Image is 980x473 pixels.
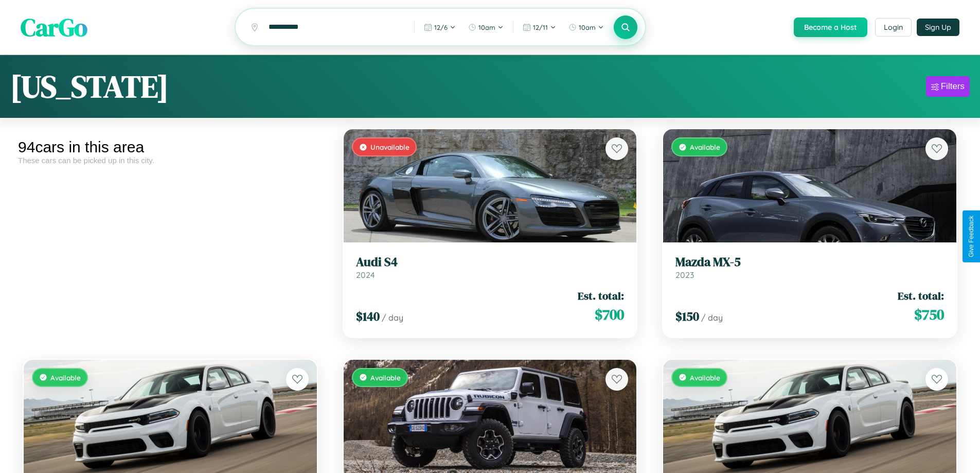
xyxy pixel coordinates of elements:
[675,270,694,280] span: 2023
[941,81,965,92] div: Filters
[917,19,959,36] button: Sign Up
[690,373,720,382] span: Available
[578,288,624,303] span: Est. total:
[675,255,944,270] h3: Mazda MX-5
[21,10,87,44] span: CarGo
[50,373,81,382] span: Available
[701,312,723,323] span: / day
[356,308,380,325] span: $ 140
[926,76,970,97] button: Filters
[18,138,323,156] div: 94 cars in this area
[675,308,699,325] span: $ 150
[794,17,867,37] button: Become a Host
[595,304,624,325] span: $ 700
[370,373,401,382] span: Available
[18,156,323,165] div: These cars can be picked up in this city.
[478,23,495,31] span: 10am
[690,143,720,151] span: Available
[968,216,975,257] div: Give Feedback
[914,304,944,325] span: $ 750
[533,23,548,31] span: 12 / 11
[875,18,912,37] button: Login
[675,255,944,280] a: Mazda MX-52023
[356,255,625,280] a: Audi S42024
[356,270,375,280] span: 2024
[563,19,609,36] button: 10am
[898,288,944,303] span: Est. total:
[356,255,625,270] h3: Audi S4
[419,19,461,36] button: 12/6
[434,23,448,31] span: 12 / 6
[518,19,561,36] button: 12/11
[10,65,169,108] h1: [US_STATE]
[579,23,596,31] span: 10am
[370,143,409,151] span: Unavailable
[463,19,509,36] button: 10am
[382,312,403,323] span: / day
